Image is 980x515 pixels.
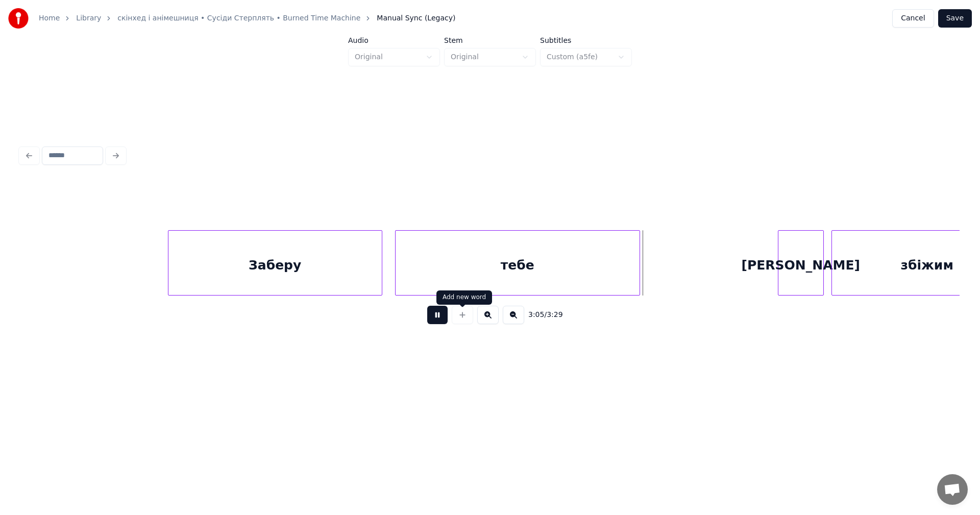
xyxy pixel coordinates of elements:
span: 3:29 [547,310,562,320]
label: Audio [348,37,440,44]
span: 3:05 [528,310,544,320]
a: скінхед і анімешниця • Сусіди Стерплять • Burned Time Machine [117,13,360,23]
button: Cancel [892,9,934,28]
a: Home [39,13,60,23]
div: Відкритий чат [937,474,968,505]
label: Subtitles [540,37,632,44]
img: youka [8,8,29,29]
a: Library [76,13,101,23]
div: / [528,310,553,320]
label: Stem [444,37,536,44]
div: Add new word [443,293,486,302]
button: Save [938,9,972,28]
nav: breadcrumb [39,13,455,23]
span: Manual Sync (Legacy) [377,13,455,23]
